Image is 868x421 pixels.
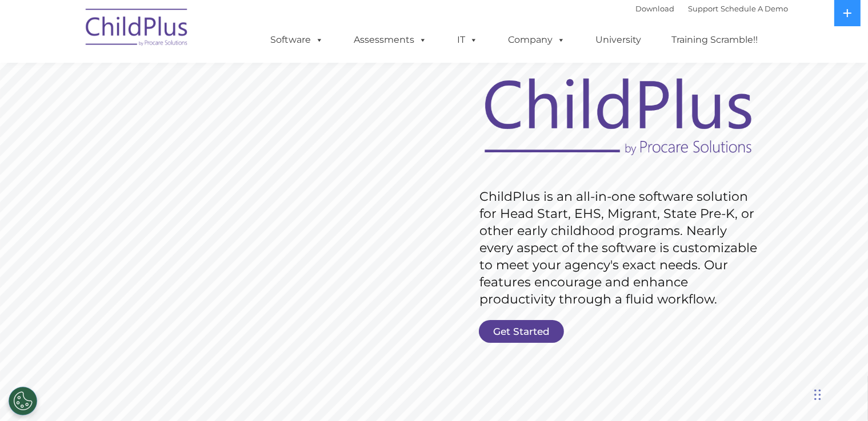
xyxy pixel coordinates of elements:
[446,29,490,51] a: IT
[689,4,719,13] a: Support
[479,188,763,308] rs-layer: ChildPlus is an all-in-one software solution for Head Start, EHS, Migrant, State Pre-K, or other ...
[479,320,564,343] a: Get Started
[814,378,821,412] div: Drag
[585,29,653,51] a: University
[636,4,789,13] font: |
[259,29,335,51] a: Software
[721,4,789,13] a: Schedule A Demo
[80,1,194,58] img: ChildPlus by Procare Solutions
[497,29,577,51] a: Company
[682,298,868,421] iframe: Chat Widget
[636,4,675,13] a: Download
[9,387,37,415] button: Cookies Settings
[343,29,439,51] a: Assessments
[661,29,770,51] a: Training Scramble!!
